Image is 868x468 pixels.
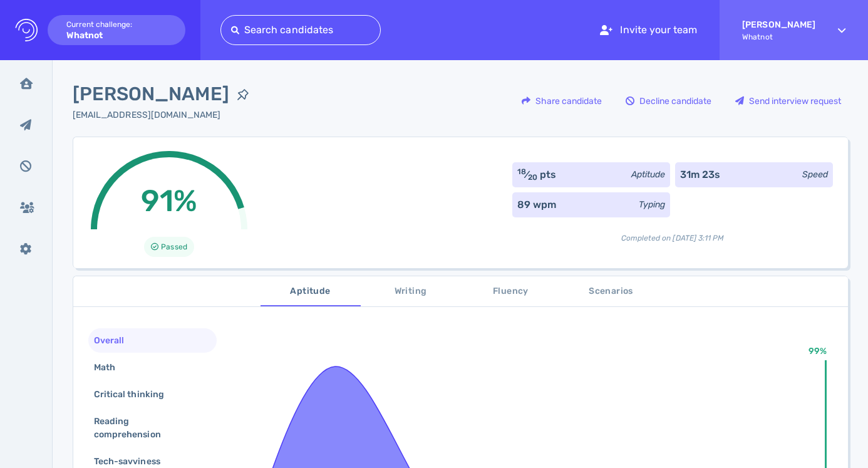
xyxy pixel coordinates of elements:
[91,358,130,377] div: Math
[569,284,654,299] span: Scenarios
[619,86,718,115] div: Decline candidate
[728,86,848,116] button: Send interview request
[517,167,526,176] sup: 18
[631,168,665,181] div: Aptitude
[517,167,557,182] div: ⁄ pts
[742,33,815,41] span: Whatnot
[809,346,827,356] text: 99%
[468,284,554,299] span: Fluency
[515,86,609,116] button: Share candidate
[73,108,257,122] div: Click to copy the email address
[619,86,718,116] button: Decline candidate
[517,197,556,212] div: 89 wpm
[268,284,353,299] span: Aptitude
[802,168,828,181] div: Speed
[91,331,139,350] div: Overall
[161,239,187,254] span: Passed
[91,385,179,403] div: Critical thinking
[141,183,197,219] span: 91%
[73,80,229,108] span: [PERSON_NAME]
[515,86,608,115] div: Share candidate
[528,173,537,182] sub: 20
[729,86,847,115] div: Send interview request
[512,222,833,244] div: Completed on [DATE] 3:11 PM
[680,167,720,182] div: 31m 23s
[91,412,204,444] div: Reading comprehension
[742,19,815,30] strong: [PERSON_NAME]
[639,198,665,211] div: Typing
[368,284,453,299] span: Writing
